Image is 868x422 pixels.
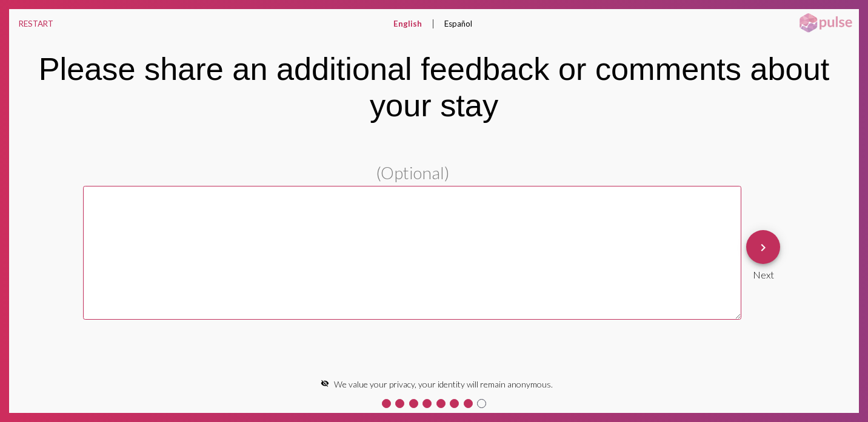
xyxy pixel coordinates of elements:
[756,240,770,255] mat-icon: keyboard_arrow_right
[384,9,432,38] button: English
[795,12,856,34] img: pulsehorizontalsmall.png
[376,162,449,183] span: (Optional)
[435,9,482,38] button: Español
[321,379,329,387] mat-icon: visibility_off
[22,51,846,124] div: Please share an additional feedback or comments about your stay
[334,379,553,389] span: We value your privacy, your identity will remain anonymous.
[9,9,63,38] button: RESTART
[746,264,780,280] div: Next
